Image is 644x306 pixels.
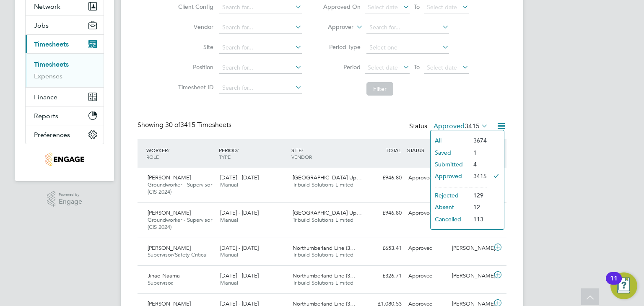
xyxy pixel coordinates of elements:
div: £326.71 [361,269,405,283]
span: Manual [220,251,238,258]
li: 3674 [469,135,487,146]
li: Rejected [431,189,469,201]
span: Tribuild Solutions Limited [293,251,353,258]
input: Search for... [366,22,449,34]
input: Search for... [219,22,302,34]
div: PERIOD [217,143,289,164]
span: 3415 Timesheets [165,121,231,129]
label: Client Config [176,3,213,10]
span: [PERSON_NAME] [148,209,191,216]
label: Period [323,63,361,71]
input: Search for... [219,2,302,13]
label: Position [176,63,213,71]
li: All [431,135,469,146]
span: Tribuild Solutions Limited [293,216,353,223]
span: Select date [427,64,457,71]
li: 3415 [469,170,487,182]
span: Manual [220,279,238,286]
span: Network [34,3,60,10]
label: Vendor [176,23,213,31]
span: Manual [220,216,238,223]
li: 4 [469,158,487,170]
span: TOTAL [386,147,401,153]
button: Open Resource Center, 11 new notifications [610,272,637,299]
button: Timesheets [26,35,104,53]
li: 129 [469,189,487,201]
span: ROLE [146,153,159,160]
input: Search for... [219,82,302,94]
div: Approved [405,241,449,255]
span: To [411,62,422,73]
span: VENDOR [291,153,312,160]
span: Supervisor/Safety Critical [148,251,208,258]
label: Approver [316,23,353,31]
div: SITE [289,143,362,164]
span: TYPE [219,153,231,160]
span: Tribuild Solutions Limited [293,181,353,188]
li: Absent [431,201,469,213]
span: Jobs [34,21,49,29]
span: Groundworker - Supervisor (CIS 2024) [148,181,212,195]
span: Preferences [34,131,70,139]
label: Timesheet ID [176,83,213,91]
div: Showing [138,121,233,130]
button: Filter [366,82,393,96]
span: Select date [368,3,398,11]
li: Cancelled [431,213,469,225]
span: 30 of [165,121,180,129]
label: Site [176,43,213,51]
button: Jobs [26,16,104,34]
span: [DATE] - [DATE] [220,209,259,216]
span: [GEOGRAPHIC_DATA] Up… [293,174,362,181]
div: STATUS [405,143,449,158]
div: £946.80 [361,206,405,220]
input: Search for... [219,62,302,74]
span: / [168,147,169,153]
button: Reports [26,106,104,125]
div: £653.41 [361,241,405,255]
a: Go to home page [25,153,104,166]
a: Timesheets [34,60,69,68]
label: Period Type [323,43,361,51]
span: Reports [34,112,58,120]
span: Jihad Naama [148,272,180,279]
li: Approved [431,170,469,182]
input: Search for... [219,42,302,54]
span: / [237,147,239,153]
span: 3415 [465,122,480,130]
span: Manual [220,181,238,188]
button: Preferences [26,125,104,144]
span: [PERSON_NAME] [148,174,191,181]
span: Groundworker - Supervisor (CIS 2024) [148,216,212,231]
li: 12 [469,201,487,213]
div: £946.80 [361,171,405,185]
span: Northumberland Line (3… [293,272,356,279]
div: WORKER [144,143,217,164]
span: Select date [368,64,398,71]
div: Approved [405,171,449,185]
div: Approved [405,206,449,220]
span: [DATE] - [DATE] [220,244,259,252]
span: Northumberland Line (3… [293,244,356,252]
label: Approved On [323,3,361,10]
li: Saved [431,147,469,158]
div: [PERSON_NAME] [449,269,492,283]
label: Approved [434,122,488,130]
button: Finance [26,88,104,106]
li: Submitted [431,158,469,170]
span: Engage [59,198,82,205]
div: 11 [610,278,618,289]
span: [GEOGRAPHIC_DATA] Up… [293,209,362,216]
span: Timesheets [34,40,69,48]
div: Timesheets [26,53,104,87]
span: Select date [427,3,457,11]
span: Supervisor. [148,279,174,286]
li: 1 [469,147,487,158]
div: Approved [405,269,449,283]
img: tribuildsolutions-logo-retina.png [45,153,84,166]
span: Powered by [59,191,82,198]
span: To [411,1,422,12]
a: Powered byEngage [47,191,83,207]
div: Status [409,121,490,132]
span: [DATE] - [DATE] [220,272,259,279]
